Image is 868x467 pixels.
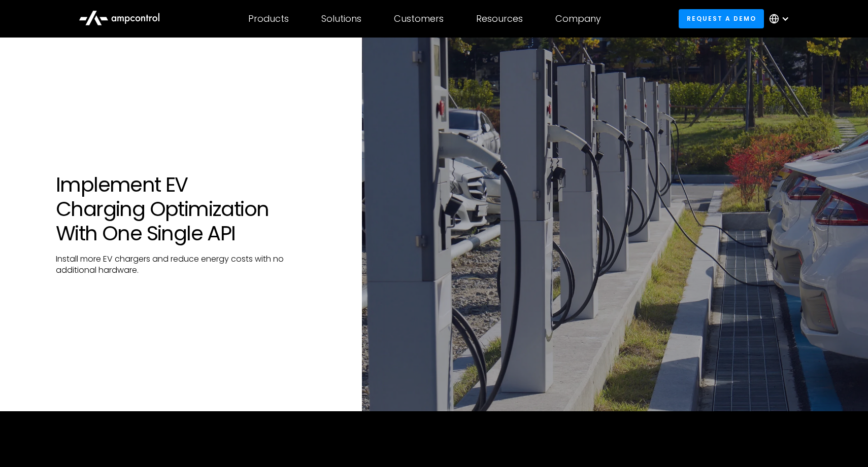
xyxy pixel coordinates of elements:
[476,13,523,24] div: Resources
[555,13,601,24] div: Company
[56,172,311,245] h1: Implement EV Charging Optimization With One Single API
[679,9,764,28] a: Request a demo
[394,13,444,24] div: Customers
[321,13,361,24] div: Solutions
[56,254,311,276] p: Install more EV chargers and reduce energy costs with no additional hardware.
[248,13,289,24] div: Products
